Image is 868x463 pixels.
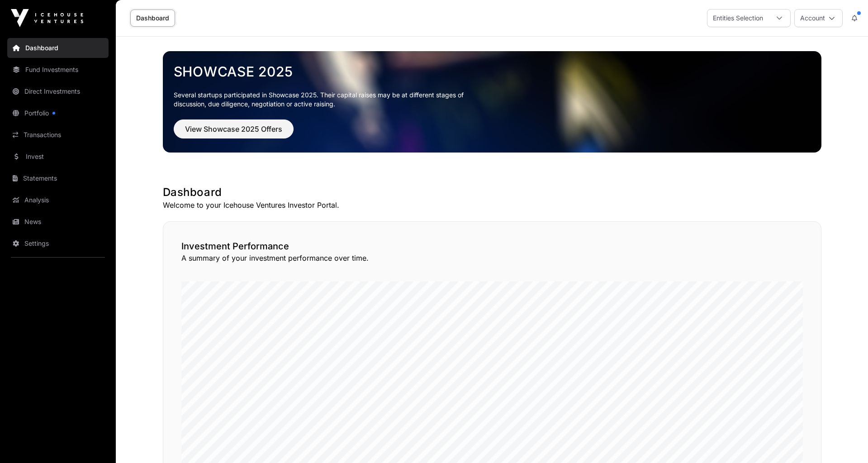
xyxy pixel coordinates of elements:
iframe: Chat Widget [823,420,868,463]
p: Several startups participated in Showcase 2025. Their capital raises may be at different stages o... [174,91,478,109]
a: Direct Investments [7,81,109,101]
h1: Dashboard [163,185,821,200]
button: Account [794,9,843,27]
a: Transactions [7,125,109,145]
div: Entities Selection [707,10,768,27]
a: Analysis [7,190,109,210]
h2: Investment Performance [181,240,803,253]
a: Portfolio [7,103,109,123]
a: View Showcase 2025 Offers [174,129,294,138]
a: Fund Investments [7,60,109,80]
a: Dashboard [7,38,109,58]
span: View Showcase 2025 Offers [185,124,282,134]
a: Invest [7,147,109,167]
img: Icehouse Ventures Logo [11,9,83,27]
a: Statements [7,168,109,188]
a: News [7,212,109,232]
p: Welcome to your Icehouse Ventures Investor Portal. [163,200,821,210]
button: View Showcase 2025 Offers [174,119,294,138]
a: Dashboard [130,10,175,27]
a: Settings [7,234,109,253]
p: A summary of your investment performance over time. [181,253,803,263]
a: Showcase 2025 [174,63,811,80]
img: Showcase 2025 [163,51,821,153]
